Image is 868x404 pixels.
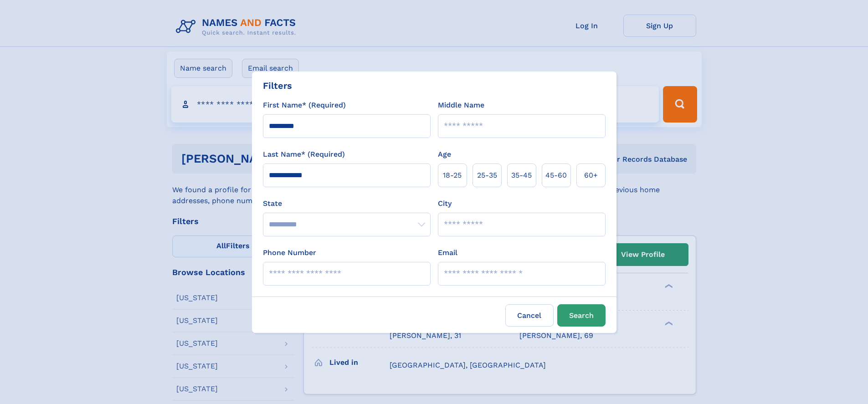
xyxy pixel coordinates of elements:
[584,170,598,181] span: 60+
[263,198,431,209] label: State
[263,100,346,111] label: First Name* (Required)
[511,170,532,181] span: 35‑45
[263,149,345,160] label: Last Name* (Required)
[263,79,292,92] div: Filters
[263,247,316,258] label: Phone Number
[438,198,452,209] label: City
[557,304,606,327] button: Search
[443,170,462,181] span: 18‑25
[438,247,457,258] label: Email
[505,304,554,327] label: Cancel
[545,170,567,181] span: 45‑60
[438,149,451,160] label: Age
[438,100,484,111] label: Middle Name
[477,170,497,181] span: 25‑35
